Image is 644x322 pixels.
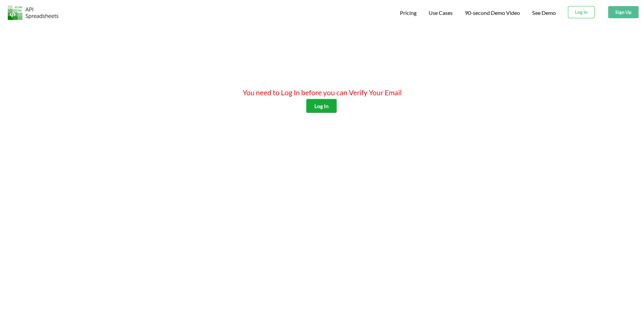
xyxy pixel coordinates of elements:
[608,6,639,18] button: Sign Up
[532,9,556,17] a: See Demo
[465,10,520,16] span: 90-second Demo Video
[568,6,595,18] button: Log In
[8,5,58,20] img: Logo.png
[429,9,453,16] span: Use Cases
[97,88,548,97] h4: You need to Log In before you can Verify Your Email
[400,9,416,16] span: Pricing
[306,99,337,113] button: Log In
